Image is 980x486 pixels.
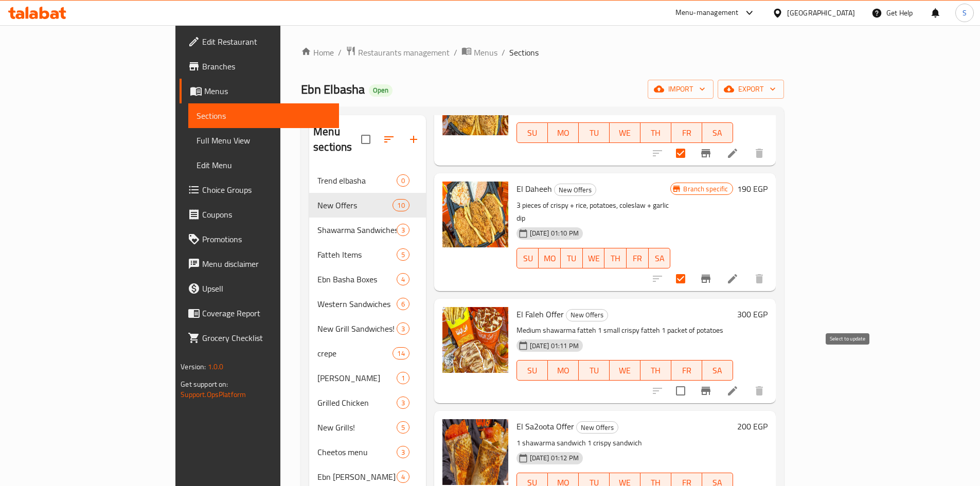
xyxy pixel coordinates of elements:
[317,322,396,335] span: New Grill Sandwiches!
[301,46,784,59] nav: breadcrumb
[649,248,671,268] button: SA
[516,419,574,434] span: El Sa2oota Offer
[693,379,718,403] button: Branch-specific-item
[317,224,396,236] div: Shawarma Sandwiches
[397,298,409,310] div: items
[442,307,508,373] img: El Faleh Offer
[526,228,583,238] span: [DATE] 01:10 PM
[188,103,339,128] a: Sections
[561,248,583,268] button: TU
[180,54,339,79] a: Branches
[309,341,426,366] div: crepe14
[397,423,409,433] span: 5
[309,267,426,292] div: Ebn Basha Boxes4
[526,341,583,351] span: [DATE] 01:11 PM
[317,372,396,384] span: [PERSON_NAME]
[516,199,671,225] p: 3 pieces of crispy + rice, potatoes, coleslaw + garlic dip
[393,347,409,359] div: items
[317,273,396,285] span: Ebn Basha Boxes
[576,421,618,434] div: New Offers
[397,225,409,235] span: 3
[604,248,627,268] button: TH
[180,29,339,54] a: Edit Restaurant
[656,83,705,96] span: import
[317,446,396,458] span: Cheetos menu
[747,379,772,403] button: delete
[579,122,610,143] button: TU
[180,177,339,202] a: Choice Groups
[397,250,409,260] span: 5
[548,122,579,143] button: MO
[548,360,579,381] button: MO
[309,168,426,193] div: Trend elbasha0
[309,292,426,316] div: Western Sandwiches6
[317,471,396,483] span: Ebn [PERSON_NAME]
[702,122,733,143] button: SA
[579,360,610,381] button: TU
[401,127,426,152] button: Add section
[675,125,698,140] span: FR
[516,181,552,196] span: El Daheeh
[587,251,601,266] span: WE
[631,251,645,266] span: FR
[726,83,776,96] span: export
[461,46,497,59] a: Menus
[369,86,393,95] span: Open
[317,298,396,310] div: Western Sandwiches
[583,363,605,378] span: TU
[317,471,396,483] div: Ebn Basha Trays
[188,153,339,177] a: Edit Menu
[369,84,393,97] div: Open
[393,199,409,211] div: items
[188,128,339,153] a: Full Menu View
[627,248,649,268] button: FR
[552,363,575,378] span: MO
[397,372,409,384] div: items
[610,360,640,381] button: WE
[393,349,408,358] span: 14
[706,125,729,140] span: SA
[202,258,331,270] span: Menu disclaimer
[521,251,535,266] span: SU
[566,309,608,321] div: New Offers
[197,159,331,171] span: Edit Menu
[397,471,409,483] div: items
[397,275,409,284] span: 4
[317,199,393,211] div: New Offers
[442,182,508,247] img: El Daheeh
[671,360,702,381] button: FR
[583,248,605,268] button: WE
[397,176,409,186] span: 0
[565,251,579,266] span: TU
[671,122,702,143] button: FR
[317,347,393,359] div: crepe
[377,127,401,152] span: Sort sections
[747,266,772,291] button: delete
[645,125,667,140] span: TH
[180,276,339,301] a: Upsell
[397,299,409,309] span: 6
[583,125,605,140] span: TU
[610,122,640,143] button: WE
[317,372,396,384] div: MARIA
[317,248,396,261] div: Fatteh Items
[181,360,206,373] span: Version:
[309,390,426,415] div: Grilled Chicken3
[693,266,718,291] button: Branch-specific-item
[693,141,718,166] button: Branch-specific-item
[309,415,426,440] div: New Grills!5
[309,366,426,390] div: [PERSON_NAME]1
[346,46,450,59] a: Restaurants management
[202,35,331,48] span: Edit Restaurant
[309,218,426,242] div: Shawarma Sandwiches3
[202,282,331,295] span: Upsell
[397,248,409,261] div: items
[397,373,409,383] span: 1
[516,248,539,268] button: SU
[180,326,339,350] a: Grocery Checklist
[202,233,331,245] span: Promotions
[670,268,691,290] span: Select to update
